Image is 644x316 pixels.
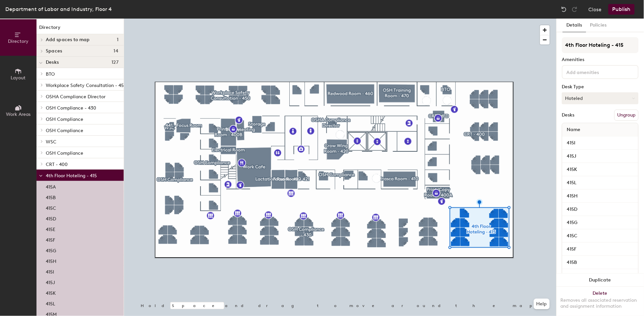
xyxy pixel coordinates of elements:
p: 415L [46,299,55,307]
p: 415C [46,203,56,211]
button: Publish [608,4,635,15]
span: 127 [111,60,118,65]
button: DeleteRemoves all associated reservation and assignment information [557,287,644,316]
span: CRT - 400 [46,162,68,167]
p: 415K [46,288,56,296]
span: 14 [113,48,118,54]
span: OSH Compliance [46,117,83,122]
button: Duplicate [557,274,644,287]
button: Hoteled [562,92,639,104]
span: OSH Compliance [46,128,83,133]
span: OSHA Compliance Director [46,94,106,100]
span: Name [564,124,584,136]
img: Undo [561,6,567,13]
p: 415F [46,235,55,243]
div: Desk Type [562,84,639,90]
span: Desks [46,60,59,65]
input: Unnamed desk [564,231,637,241]
span: Layout [11,75,26,81]
button: Help [534,299,550,309]
button: Policies [586,19,611,32]
p: 415B [46,193,56,200]
p: 415I [46,267,54,275]
p: 415J [46,278,55,285]
span: OSH Compliance - 430 [46,105,96,111]
span: 4th Floor Hoteling - 415 [46,173,97,179]
div: Removes all associated reservation and assignment information [561,297,640,309]
input: Unnamed desk [564,271,637,280]
span: BTO [46,71,55,77]
button: Close [589,4,602,15]
span: Directory [8,39,29,44]
p: 415G [46,246,56,254]
span: Spaces [46,48,62,54]
div: Amenities [562,57,639,62]
h1: Directory [36,24,124,34]
input: Unnamed desk [564,258,637,267]
div: Department of Labor and Industry, Floor 4 [5,5,112,13]
input: Unnamed desk [564,218,637,227]
div: Desks [562,113,575,118]
input: Unnamed desk [564,178,637,188]
span: Workplace Safety Consultation - 450 [46,83,127,88]
input: Add amenities [565,68,625,76]
p: 415A [46,182,56,190]
p: 415H [46,257,56,264]
input: Unnamed desk [564,192,637,201]
input: Unnamed desk [564,245,637,254]
input: Unnamed desk [564,205,637,214]
span: WSC [46,139,56,145]
p: 415D [46,214,56,222]
input: Unnamed desk [564,152,637,161]
input: Unnamed desk [564,165,637,174]
span: 1 [117,37,118,42]
p: 415E [46,225,55,232]
span: Add spaces to map [46,37,90,42]
span: OSH Compliance [46,150,83,156]
input: Unnamed desk [564,138,637,148]
span: Work Areas [6,112,31,117]
button: Details [563,19,586,32]
button: Ungroup [614,110,639,121]
img: Redo [571,6,578,13]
